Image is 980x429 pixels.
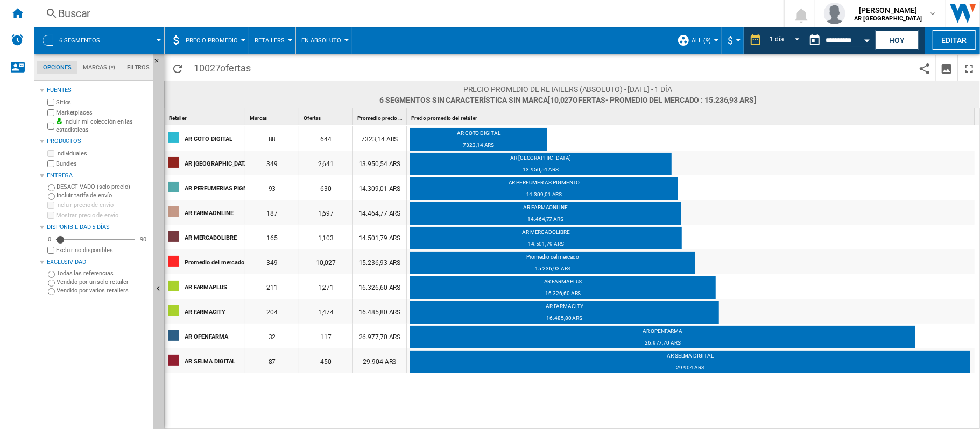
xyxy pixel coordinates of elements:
[245,175,299,200] div: 93
[248,108,299,125] div: Marcas Sort None
[410,278,716,289] div: AR FARMAPLUS
[48,193,55,200] input: Incluir tarifa de envío
[245,225,299,249] div: 165
[355,108,406,125] div: Sort Ascending
[47,223,149,232] div: Disponibilidad 5 Días
[410,191,678,202] div: 14.309,01 ARS
[48,184,55,191] input: DESACTIVADO (solo precio)
[353,274,406,299] div: 16.326,60 ARS
[248,108,299,125] div: Sort None
[56,149,149,158] label: Individuales
[854,5,922,16] span: [PERSON_NAME]
[56,98,149,106] label: Sitios
[301,27,347,54] button: En absoluto
[185,226,244,248] div: AR MERCADOLIBRE
[728,27,738,54] button: $
[692,37,711,44] span: ALL (9)
[357,115,398,121] span: Promedio precio
[410,141,547,152] div: 7323,14 ARS
[355,108,406,125] div: Promedio precio Sort Ascending
[169,115,187,121] span: Retailer
[58,6,756,21] div: Buscar
[299,151,352,175] div: 2,641
[56,211,149,219] label: Mostrar precio de envío
[121,61,156,74] md-tab-item: Filtros
[379,95,756,105] span: 6 segmentos Sin característica Sin marca
[410,290,716,301] div: 16.326,60 ARS
[57,191,149,199] label: Incluir tarifa de envío
[936,55,957,81] button: Descargar como imagen
[185,349,244,372] div: AR SELMA DIGITAL
[45,235,54,244] div: 0
[56,109,149,117] label: Marketplaces
[186,27,243,54] button: Precio promedio
[410,303,719,313] div: AR FARMACITY
[56,234,135,245] md-slider: Disponibilidad
[804,27,873,54] div: Este reporte se basa en una fecha en el pasado.
[728,35,733,46] span: $
[245,274,299,299] div: 211
[854,15,922,22] b: AR [GEOGRAPHIC_DATA]
[410,228,682,239] div: AR MERCADOLIBRE
[137,235,149,244] div: 90
[185,127,244,149] div: AR COTO DIGITAL
[548,96,756,104] span: [10,027 ]
[57,183,149,191] label: DESACTIVADO (solo precio)
[185,201,244,224] div: AR FARMAONLINE
[299,274,352,299] div: 1,271
[47,137,149,146] div: Productos
[353,324,406,348] div: 26.977,70 ARS
[255,37,285,44] span: Retailers
[857,29,877,48] button: Open calendar
[185,300,244,323] div: AR FARMACITY
[410,339,915,350] div: 26.977,70 ARS
[410,130,547,140] div: AR COTO DIGITAL
[47,160,54,167] input: Bundles
[410,216,681,226] div: 14.464,77 ARS
[410,265,695,276] div: 15.236,93 ARS
[692,27,716,54] button: ALL (9)
[56,118,62,124] img: mysite-bg-18x18.png
[353,175,406,200] div: 14.309,01 ARS
[301,37,341,44] span: En absoluto
[299,324,352,348] div: 117
[299,200,352,225] div: 1,697
[299,249,352,274] div: 10,027
[153,54,166,73] button: Ocultar
[410,253,695,264] div: Promedio del mercado
[299,299,352,324] div: 1,474
[410,364,970,375] div: 29.904 ARS
[301,108,352,125] div: Ofertas Sort None
[353,225,406,249] div: 14.501,79 ARS
[47,99,54,106] input: Sitios
[57,287,149,295] label: Vendido por varios retailers
[410,179,678,190] div: AR PERFUMERIAS PIGMENTO
[56,201,149,209] label: Incluir precio de envío
[301,108,352,125] div: Sort None
[914,55,935,81] button: Compartir este marcador con otros
[410,166,672,177] div: 13.950,54 ARS
[245,324,299,348] div: 32
[56,160,149,168] label: Bundles
[185,176,244,199] div: AR PERFUMERIAS PIGMENTO
[245,200,299,225] div: 187
[57,269,149,277] label: Todas las referencias
[188,55,256,78] span: 10027
[40,27,159,54] div: 6 segmentos
[59,27,111,54] button: 6 segmentos
[304,115,321,121] span: Ofertas
[48,288,55,295] input: Vendido por varios retailers
[185,251,244,273] div: Promedio del mercado
[255,27,290,54] button: Retailers
[398,115,415,121] span: Sort Ascending
[411,115,477,121] span: Precio promedio del retailer
[410,327,915,338] div: AR OPENFARMA
[47,86,149,95] div: Fuentes
[299,126,352,151] div: 644
[47,247,54,254] input: Mostrar precio de envío
[245,126,299,151] div: 88
[47,202,54,209] input: Incluir precio de envío
[353,200,406,225] div: 14.464,77 ARS
[605,96,754,104] span: - Promedio del mercado : 15.236,93 ARS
